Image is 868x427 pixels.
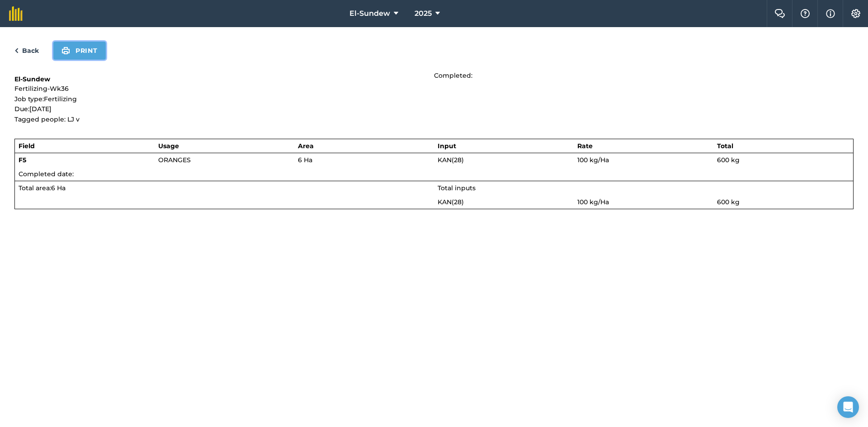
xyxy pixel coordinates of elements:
[434,139,574,153] th: Input
[14,84,434,94] p: Fertilizing-Wk36
[850,9,861,18] img: A cog icon
[774,9,785,18] img: Two speech bubbles overlapping with the left bubble in the forefront
[15,181,434,195] td: Total area : 6 Ha
[434,195,574,209] td: KAN(28)
[53,42,106,60] button: Print
[14,94,434,104] p: Job type: Fertilizing
[434,181,854,195] td: Total inputs
[415,8,432,19] span: 2025
[574,139,713,153] th: Rate
[9,6,23,21] img: fieldmargin Logo
[61,45,70,56] img: svg+xml;base64,PHN2ZyB4bWxucz0iaHR0cDovL3d3dy53My5vcmcvMjAwMC9zdmciIHdpZHRoPSIxOSIgaGVpZ2h0PSIyNC...
[14,114,434,124] p: Tagged people: LJ v
[15,167,854,181] td: Completed date:
[155,139,294,153] th: Usage
[826,8,835,19] img: svg+xml;base64,PHN2ZyB4bWxucz0iaHR0cDovL3d3dy53My5vcmcvMjAwMC9zdmciIHdpZHRoPSIxNyIgaGVpZ2h0PSIxNy...
[434,70,854,80] p: Completed:
[713,195,853,209] td: 600 kg
[14,104,434,114] p: Due: [DATE]
[294,153,434,167] td: 6 Ha
[713,153,853,167] td: 600 kg
[574,195,713,209] td: 100 kg / Ha
[574,153,713,167] td: 100 kg / Ha
[294,139,434,153] th: Area
[713,139,853,153] th: Total
[14,75,434,84] h1: El-Sundew
[837,396,859,418] div: Open Intercom Messenger
[15,139,155,153] th: Field
[14,45,19,56] img: svg+xml;base64,PHN2ZyB4bWxucz0iaHR0cDovL3d3dy53My5vcmcvMjAwMC9zdmciIHdpZHRoPSI5IiBoZWlnaHQ9IjI0Ii...
[349,8,390,19] span: El-Sundew
[155,153,294,167] td: ORANGES
[19,156,26,164] strong: F5
[14,45,39,56] a: Back
[434,153,574,167] td: KAN(28)
[800,9,811,18] img: A question mark icon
